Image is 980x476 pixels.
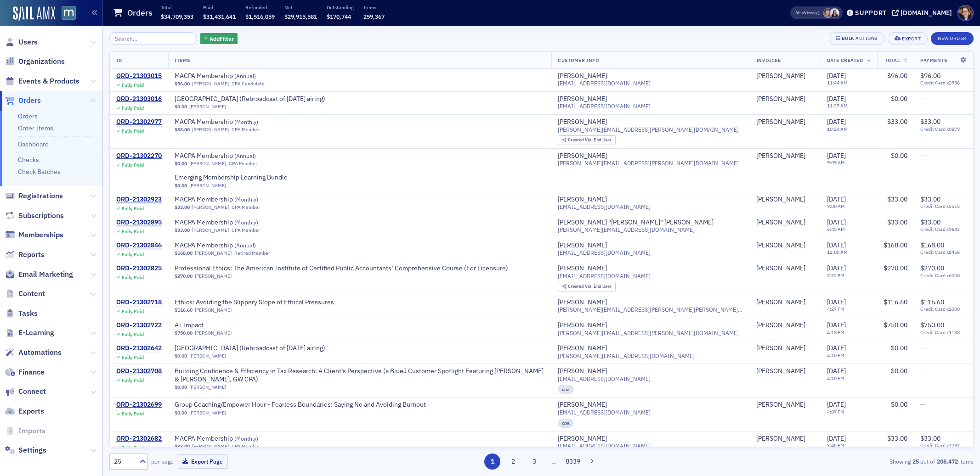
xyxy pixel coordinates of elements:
[565,454,581,470] button: 8339
[234,152,256,159] span: ( Annual )
[558,298,607,307] a: [PERSON_NAME]
[756,218,805,227] a: [PERSON_NAME]
[116,344,162,353] div: ORD-21302642
[568,138,612,143] div: End User
[18,95,41,106] span: Orders
[116,57,122,63] span: ID
[827,226,845,232] time: 6:45 AM
[756,95,814,103] span: Kristi Adkins
[18,367,45,377] span: Finance
[756,264,805,273] div: [PERSON_NAME]
[558,435,607,443] div: [PERSON_NAME]
[175,218,290,227] a: MACPA Membership (Monthly)
[116,367,162,375] div: ORD-21302708
[161,4,193,11] p: Total
[175,152,290,160] span: MACPA Membership
[901,9,952,17] div: [DOMAIN_NAME]
[795,10,804,16] div: Also
[18,230,63,240] span: Memberships
[827,249,848,255] time: 12:00 AM
[558,367,607,375] a: [PERSON_NAME]
[558,95,607,103] div: [PERSON_NAME]
[175,118,290,126] span: MACPA Membership
[5,230,63,240] a: Memberships
[18,426,45,436] span: Imports
[558,344,607,353] a: [PERSON_NAME]
[18,406,44,416] span: Exports
[920,95,925,103] span: —
[175,218,290,227] span: MACPA Membership
[18,168,61,176] a: Check Batches
[175,152,290,160] a: MACPA Membership (Annual)
[920,195,940,203] span: $33.00
[18,328,54,338] span: E-Learning
[920,126,967,132] span: Credit Card x0879
[18,140,49,148] a: Dashboard
[18,112,38,120] a: Orders
[558,57,599,63] span: Customer Info
[756,241,805,250] div: [PERSON_NAME]
[175,264,508,273] a: Professional Ethics: The American Institute of Certified Public Accountants’ Comprehensive Course...
[5,56,65,67] a: Organizations
[827,195,846,203] span: [DATE]
[827,272,844,279] time: 7:32 PM
[175,196,290,204] span: MACPA Membership
[5,445,46,455] a: Settings
[885,57,900,63] span: Total
[558,218,714,227] div: [PERSON_NAME] "[PERSON_NAME]" [PERSON_NAME]
[234,196,258,203] span: ( Monthly )
[756,72,805,80] a: [PERSON_NAME]
[175,321,290,330] a: AI Impact
[13,6,55,21] img: SailAMX
[756,152,814,160] span: Andrea Sakala
[756,367,805,375] a: [PERSON_NAME]
[756,218,814,227] span: Kim Agnor
[756,95,805,103] a: [PERSON_NAME]
[756,264,814,273] span: Emily Miller
[756,118,805,126] a: [PERSON_NAME]
[823,8,833,18] span: Meghan Will
[175,196,290,204] a: MACPA Membership (Monthly)
[756,118,814,126] span: Ryan Lawrence
[116,72,162,80] a: ORD-21303015
[827,72,846,80] span: [DATE]
[175,161,187,167] span: $0.00
[558,264,607,273] a: [PERSON_NAME]
[756,435,805,443] a: [PERSON_NAME]
[884,241,907,249] span: $168.00
[558,126,739,133] span: [PERSON_NAME][EMAIL_ADDRESS][PERSON_NAME][DOMAIN_NAME]
[116,435,162,443] a: ORD-21302682
[5,250,45,260] a: Reports
[116,241,162,250] div: ORD-21302846
[18,211,64,221] span: Subscriptions
[175,174,290,182] span: Emerging Membership Learning Bundle
[756,72,814,80] span: Michael Roe
[175,104,187,110] span: $0.00
[175,57,190,63] span: Items
[558,241,607,250] a: [PERSON_NAME]
[192,127,229,133] a: [PERSON_NAME]
[109,32,197,45] input: Search…
[363,4,385,11] p: Items
[558,226,695,233] span: [PERSON_NAME][EMAIL_ADDRESS][DOMAIN_NAME]
[116,196,162,204] a: ORD-21302923
[756,401,805,409] a: [PERSON_NAME]
[116,118,162,126] a: ORD-21302977
[18,289,45,299] span: Content
[855,9,887,17] div: Support
[18,269,73,280] span: Email Marketing
[232,127,260,133] div: CPA Member
[116,152,162,160] div: ORD-21302270
[5,269,73,280] a: Email Marketing
[116,218,162,227] a: ORD-21302895
[175,344,325,353] span: MACPA Town Hall (Rebroadcast of September 2025 airing)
